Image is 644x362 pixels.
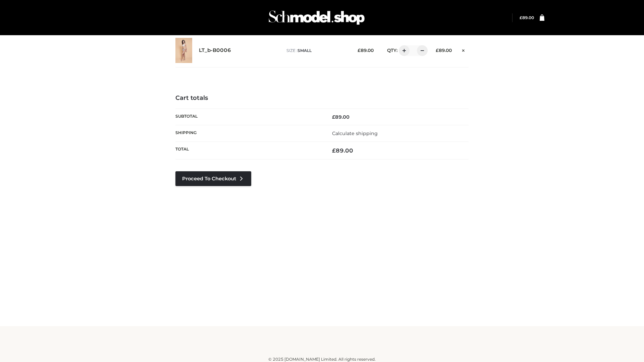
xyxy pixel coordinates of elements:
span: £ [436,48,439,53]
span: £ [332,147,336,154]
a: Proceed to Checkout [175,171,251,186]
bdi: 89.00 [358,48,374,53]
th: Subtotal [175,109,322,125]
bdi: 89.00 [520,15,534,20]
div: QTY: [380,45,425,56]
span: £ [358,48,361,53]
span: £ [520,15,522,20]
span: SMALL [298,48,312,53]
th: Shipping [175,125,322,141]
a: £89.00 [520,15,534,20]
a: Remove this item [459,45,469,54]
img: Schmodel Admin 964 [266,4,367,31]
span: £ [332,114,335,120]
th: Total [175,142,322,160]
a: LT_b-B0006 [199,47,231,54]
a: Calculate shipping [332,130,378,136]
h4: Cart totals [175,95,469,102]
bdi: 89.00 [332,147,353,154]
bdi: 89.00 [436,48,452,53]
bdi: 89.00 [332,114,350,120]
p: size : [286,48,347,54]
